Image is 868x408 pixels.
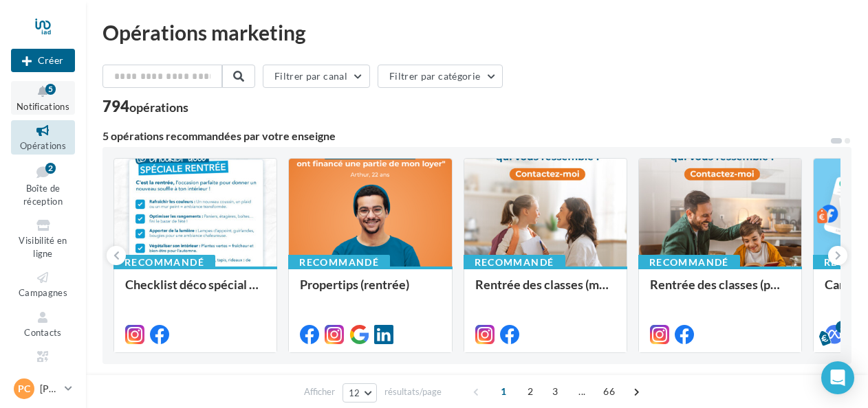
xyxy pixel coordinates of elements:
a: Boîte de réception2 [11,160,75,210]
div: Recommandé [638,255,740,270]
span: PC [18,382,30,396]
a: Campagnes [11,267,75,301]
span: Notifications [17,101,69,112]
div: Nouvelle campagne [11,49,75,72]
div: 5 opérations recommandées par votre enseigne [102,131,829,141]
span: Opérations [20,140,66,151]
button: Créer [11,49,75,72]
span: 1 [492,381,514,403]
div: Checklist déco spécial rentrée [125,277,265,305]
span: Visibilité en ligne [19,235,67,259]
div: 5 [45,84,56,95]
div: 2 [45,163,56,174]
div: opérations [129,101,188,113]
div: Open Intercom Messenger [821,361,854,394]
div: Recommandé [464,255,565,270]
div: Propertips (rentrée) [300,277,440,305]
span: Campagnes [19,287,67,298]
a: Médiathèque [11,346,75,380]
a: Visibilité en ligne [11,215,75,262]
span: Boîte de réception [23,183,63,207]
button: 12 [343,383,378,403]
a: Opérations [11,120,75,154]
div: Recommandé [113,255,215,270]
span: 2 [519,381,541,403]
span: 66 [598,381,620,403]
div: Rentrée des classes (père) [650,277,790,305]
div: Opérations marketing [102,22,851,43]
span: Afficher [304,385,335,398]
span: ... [571,381,593,403]
div: 5 [836,321,848,333]
a: Contacts [11,307,75,341]
a: PC [PERSON_NAME] [11,376,75,402]
button: Filtrer par catégorie [378,65,503,88]
div: Rentrée des classes (mère) [475,277,616,305]
p: [PERSON_NAME] [40,382,59,396]
div: 794 [102,99,188,114]
span: Contacts [24,327,62,338]
span: résultats/page [384,385,442,398]
button: Filtrer par canal [263,65,370,88]
span: 3 [544,381,566,403]
button: Notifications 5 [11,81,75,115]
div: Recommandé [288,255,390,270]
span: 12 [349,387,360,398]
